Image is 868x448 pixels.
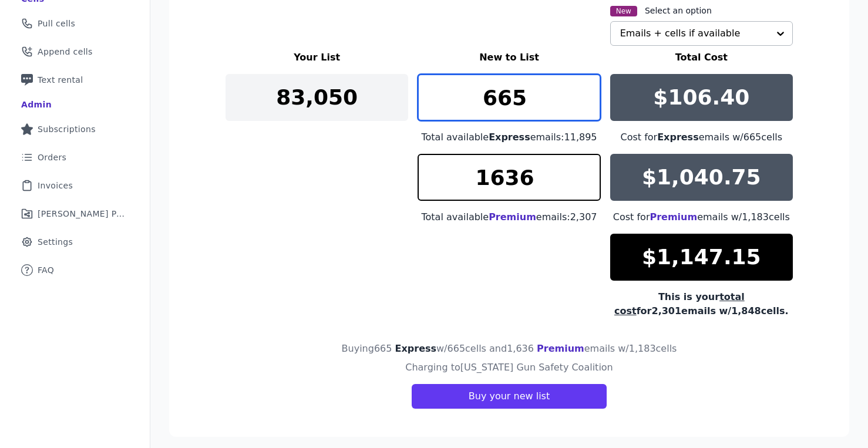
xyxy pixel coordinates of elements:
[610,130,793,144] div: Cost for emails w/ 665 cells
[610,210,793,224] div: Cost for emails w/ 1,183 cells
[489,132,530,143] span: Express
[610,50,793,65] h3: Total Cost
[395,343,437,354] span: Express
[276,86,358,109] p: 83,050
[38,74,83,86] span: Text rental
[9,173,140,198] a: Invoices
[405,361,613,375] h4: Charging to [US_STATE] Gun Safety Coalition
[9,11,140,36] a: Pull cells
[642,245,761,269] p: $1,147.15
[9,67,140,93] a: Text rental
[342,342,677,356] h4: Buying 665 w/ 665 cells and 1,636 emails w/ 1,183 cells
[610,290,793,318] div: This is your for 2,301 emails w/ 1,848 cells.
[9,39,140,65] a: Append cells
[418,50,600,65] h3: New to List
[38,18,75,29] span: Pull cells
[38,208,126,220] span: [PERSON_NAME] Performance
[657,132,699,143] span: Express
[412,384,607,409] button: Buy your new list
[38,151,66,163] span: Orders
[418,130,600,144] div: Total available emails: 11,895
[537,343,584,354] span: Premium
[576,154,590,169] keeper-lock: Open Keeper Popup
[38,46,93,58] span: Append cells
[9,257,140,283] a: FAQ
[21,99,52,110] div: Admin
[610,6,637,16] span: New
[645,5,712,16] label: Select an option
[9,116,140,142] a: Subscriptions
[226,50,408,65] h3: Your List
[9,144,140,170] a: Orders
[9,229,140,255] a: Settings
[489,211,536,223] span: Premium
[38,123,96,135] span: Subscriptions
[653,86,749,109] p: $106.40
[9,201,140,227] a: [PERSON_NAME] Performance
[38,264,54,276] span: FAQ
[38,180,73,191] span: Invoices
[650,211,697,223] span: Premium
[38,236,73,248] span: Settings
[642,166,761,189] p: $1,040.75
[418,210,600,224] div: Total available emails: 2,307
